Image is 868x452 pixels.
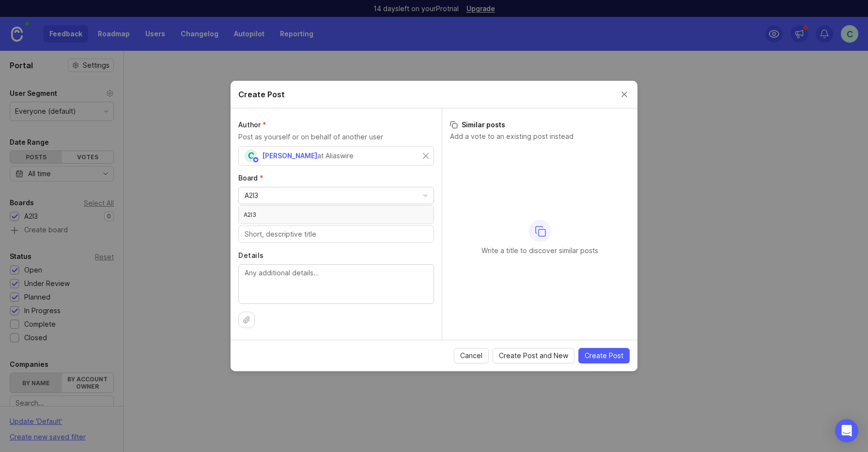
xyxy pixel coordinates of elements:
button: Create Post [578,348,630,363]
span: Create Post [585,351,623,361]
button: Create Post and New [493,348,574,363]
input: Short, descriptive title [245,229,428,240]
label: Details [238,251,434,260]
button: Close create post modal [619,89,630,100]
span: Cancel [460,351,482,361]
div: A2I3 [245,190,258,201]
h2: Create Post [238,89,285,100]
h3: Similar posts [450,120,630,130]
p: Write a title to discover similar posts [481,246,598,256]
div: Open Intercom Messenger [835,419,858,442]
span: [PERSON_NAME] [262,151,317,160]
span: Author (required) [238,121,266,129]
p: Add a vote to an existing post instead [450,132,630,141]
p: Post as yourself or on behalf of another user [238,132,434,142]
span: Board (required) [238,174,263,182]
div: at Aliaswire [317,151,354,161]
div: A2I3 [239,206,434,224]
img: member badge [252,156,260,164]
button: Cancel [454,348,489,363]
div: C [245,150,257,162]
span: Create Post and New [499,351,568,361]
